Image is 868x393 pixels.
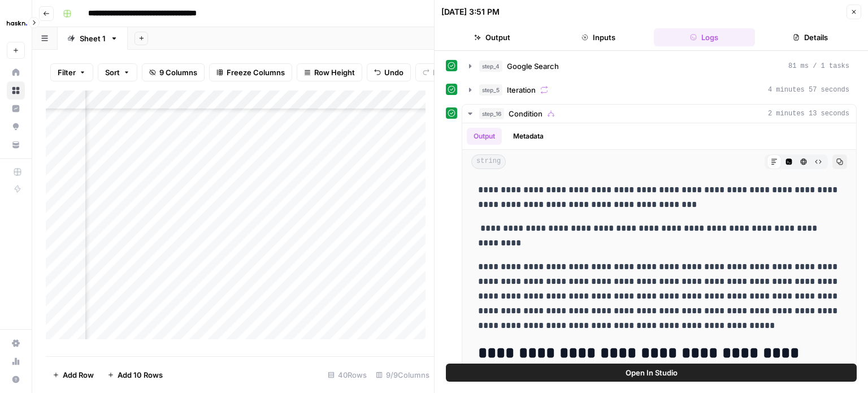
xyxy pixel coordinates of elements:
[441,6,500,18] div: [DATE] 3:51 PM
[371,366,434,384] div: 9/9 Columns
[314,67,355,78] span: Row Height
[7,352,25,370] a: Usage
[105,67,120,78] span: Sort
[626,367,678,378] span: Open In Studio
[384,67,403,78] span: Undo
[441,28,543,46] button: Output
[507,61,559,72] span: Google Search
[227,67,285,78] span: Freeze Columns
[462,57,856,75] button: 81 ms / 1 tasks
[46,366,101,384] button: Add Row
[7,136,25,154] a: Your Data
[7,9,25,37] button: Workspace: Haskn
[768,109,849,119] span: 2 minutes 13 seconds
[98,63,137,81] button: Sort
[58,27,128,50] a: Sheet 1
[462,81,856,99] button: 4 minutes 57 seconds
[58,67,76,78] span: Filter
[479,61,502,72] span: step_4
[159,67,197,78] span: 9 Columns
[118,369,163,381] span: Add 10 Rows
[768,85,849,95] span: 4 minutes 57 seconds
[467,128,502,145] button: Output
[7,334,25,352] a: Settings
[80,33,106,44] div: Sheet 1
[63,369,94,381] span: Add Row
[509,108,542,119] span: Condition
[446,364,857,382] button: Open In Studio
[415,63,458,81] button: Redo
[479,84,502,96] span: step_5
[367,63,411,81] button: Undo
[462,105,856,123] button: 2 minutes 13 seconds
[323,366,371,384] div: 40 Rows
[7,118,25,136] a: Opportunities
[209,63,292,81] button: Freeze Columns
[759,28,861,46] button: Details
[50,63,93,81] button: Filter
[7,370,25,388] button: Help + Support
[507,84,536,96] span: Iteration
[101,366,170,384] button: Add 10 Rows
[7,13,27,33] img: Haskn Logo
[479,108,504,119] span: step_16
[142,63,205,81] button: 9 Columns
[471,154,506,169] span: string
[506,128,550,145] button: Metadata
[7,100,25,118] a: Insights
[297,63,362,81] button: Row Height
[7,63,25,81] a: Home
[654,28,756,46] button: Logs
[788,61,849,71] span: 81 ms / 1 tasks
[7,81,25,100] a: Browse
[548,28,649,46] button: Inputs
